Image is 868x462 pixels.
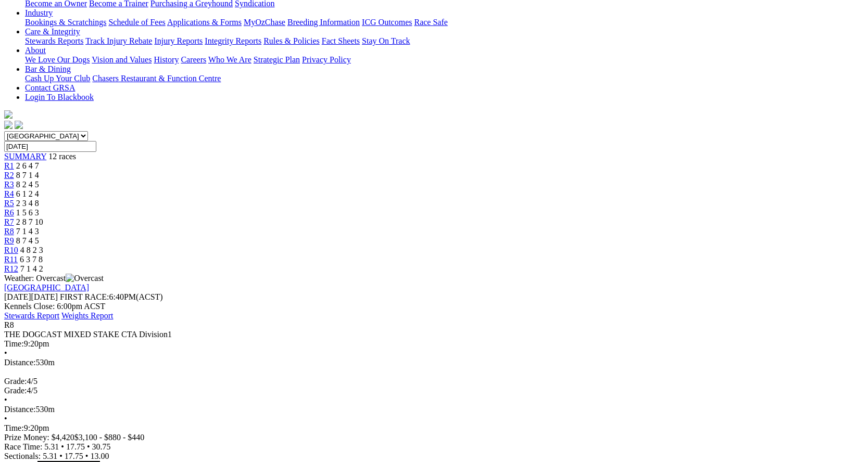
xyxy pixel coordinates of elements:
[4,358,35,367] span: Distance:
[25,83,75,92] a: Contact GRSA
[4,208,14,217] a: R6
[15,121,23,129] img: twitter.svg
[4,358,864,367] div: 530m
[85,452,89,460] span: •
[66,442,85,451] span: 17.75
[4,121,12,129] img: facebook.svg
[4,349,7,357] span: •
[25,36,83,45] a: Stewards Reports
[87,442,90,451] span: •
[20,246,43,254] span: 4 8 2 3
[4,433,864,442] div: Prize Money: $4,420
[25,93,94,101] a: Login To Blackbook
[25,8,53,17] a: Industry
[4,302,864,311] div: Kennels Close: 6:00pm ACST
[4,414,7,423] span: •
[4,339,24,348] span: Time:
[43,452,57,460] span: 5.31
[4,452,41,460] span: Sectionals:
[25,46,46,55] a: About
[48,152,76,161] span: 12 races
[4,320,14,329] span: R8
[20,264,43,273] span: 7 1 4 2
[4,264,18,273] a: R12
[16,189,39,198] span: 6 1 2 4
[4,255,18,264] a: R11
[16,161,39,170] span: 2 6 4 7
[90,452,109,460] span: 13.00
[362,36,410,45] a: Stay On Track
[322,36,360,45] a: Fact Sheets
[4,442,42,451] span: Race Time:
[60,292,109,301] span: FIRST RACE:
[4,246,18,254] a: R10
[4,423,24,432] span: Time:
[4,339,864,349] div: 9:20pm
[25,65,71,73] a: Bar & Dining
[4,189,14,198] a: R4
[205,36,261,45] a: Integrity Reports
[4,152,46,161] span: SUMMARY
[74,433,145,442] span: $3,100 - $880 - $440
[16,217,43,226] span: 2 8 7 10
[4,217,14,226] a: R7
[362,18,412,27] a: ICG Outcomes
[154,55,179,64] a: History
[44,442,59,451] span: 5.31
[16,199,39,208] span: 2 3 4 8
[16,227,39,236] span: 7 1 4 3
[4,330,864,339] div: THE DOGCAST MIXED STAKE CTA Division1
[85,36,152,45] a: Track Injury Rebate
[25,55,864,65] div: About
[4,311,59,320] a: Stewards Report
[4,199,14,208] a: R5
[25,27,80,36] a: Care & Integrity
[16,208,39,217] span: 1 5 6 3
[108,18,165,27] a: Schedule of Fees
[254,55,300,64] a: Strategic Plan
[20,255,43,264] span: 6 3 7 8
[61,442,64,451] span: •
[4,292,31,301] span: [DATE]
[302,55,351,64] a: Privacy Policy
[167,18,242,27] a: Applications & Forms
[25,18,106,27] a: Bookings & Scratchings
[66,274,104,283] img: Overcast
[4,292,58,301] span: [DATE]
[25,55,90,64] a: We Love Our Dogs
[16,236,39,245] span: 8 7 4 5
[154,36,203,45] a: Injury Reports
[25,74,864,83] div: Bar & Dining
[4,171,14,179] a: R2
[61,311,114,320] a: Weights Report
[4,405,35,414] span: Distance:
[4,386,27,395] span: Grade:
[65,452,83,460] span: 17.75
[4,141,96,152] input: Select date
[92,442,111,451] span: 30.75
[4,386,864,395] div: 4/5
[4,377,864,386] div: 4/5
[4,236,14,245] a: R9
[4,180,14,189] a: R3
[4,161,14,170] span: R1
[208,55,251,64] a: Who We Are
[4,377,27,386] span: Grade:
[4,227,14,236] a: R8
[60,292,163,301] span: 6:40PM(ACST)
[181,55,206,64] a: Careers
[92,74,221,83] a: Chasers Restaurant & Function Centre
[25,36,864,46] div: Care & Integrity
[4,395,7,404] span: •
[4,283,89,292] a: [GEOGRAPHIC_DATA]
